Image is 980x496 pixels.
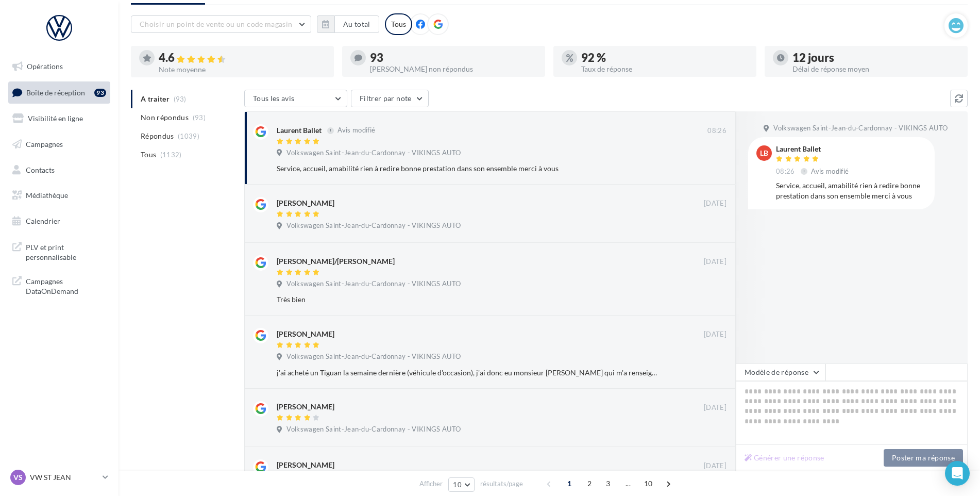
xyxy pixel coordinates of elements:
span: [DATE] [704,461,726,471]
span: Opérations [27,62,63,71]
span: 08:26 [776,167,795,176]
div: [PERSON_NAME] [277,460,334,470]
button: Générer une réponse [740,452,829,464]
span: PLV et print personnalisable [26,240,106,262]
div: Service, accueil, amabilité rien à redire bonne prestation dans son ensemble merci à vous [277,163,660,174]
div: Tous [385,13,412,35]
span: Volkswagen Saint-Jean-du-Cardonnay - VIKINGS AUTO [286,425,461,434]
a: PLV et print personnalisable [6,236,112,267]
a: Calendrier [6,210,112,232]
a: Campagnes [6,134,112,155]
div: 93 [370,52,537,63]
span: ... [620,475,636,492]
div: Taux de réponse [581,65,748,73]
button: Au total [317,15,379,33]
div: Laurent Ballet [277,125,322,136]
span: (93) [193,113,206,122]
button: Modèle de réponse [736,363,825,381]
span: Contacts [26,165,55,174]
span: résultats/page [480,479,523,489]
div: [PERSON_NAME] [277,198,334,208]
span: Volkswagen Saint-Jean-du-Cardonnay - VIKINGS AUTO [286,352,461,361]
div: j'ai acheté un Tiguan la semaine dernière (véhicule d'occasion), j'ai donc eu monsieur [PERSON_NA... [277,368,660,378]
div: 4.6 [159,52,326,64]
span: Répondus [141,131,174,141]
span: 3 [600,475,616,492]
a: Contacts [6,159,112,181]
div: Laurent Ballet [776,145,851,153]
button: Tous les avis [244,90,347,107]
span: Calendrier [26,217,60,225]
a: Opérations [6,56,112,77]
span: Avis modifié [337,126,375,135]
span: VS [13,472,23,483]
span: [DATE] [704,257,726,267]
div: Note moyenne [159,66,326,73]
div: Très bien [277,294,660,305]
div: [PERSON_NAME] non répondus [370,65,537,73]
div: 93 [94,89,106,97]
div: Open Intercom Messenger [945,461,970,486]
span: 1 [561,475,578,492]
button: Filtrer par note [351,90,429,107]
div: 92 % [581,52,748,63]
div: 12 jours [792,52,959,63]
span: 08:26 [707,126,726,136]
button: Poster ma réponse [884,449,963,467]
p: VW ST JEAN [30,472,98,483]
button: 10 [448,477,475,492]
span: Choisir un point de vente ou un code magasin [140,20,292,28]
button: Choisir un point de vente ou un code magasin [131,15,311,33]
span: [DATE] [704,330,726,339]
span: 10 [453,481,462,489]
span: (1132) [160,151,182,159]
span: Visibilité en ligne [28,114,83,123]
span: Volkswagen Saint-Jean-du-Cardonnay - VIKINGS AUTO [286,221,461,230]
span: Afficher [419,479,443,489]
span: 2 [581,475,598,492]
span: Avis modifié [811,167,849,175]
span: [DATE] [704,403,726,412]
span: Volkswagen Saint-Jean-du-Cardonnay - VIKINGS AUTO [286,279,461,289]
span: Tous [141,150,156,160]
span: Médiathèque [26,191,68,200]
div: Délai de réponse moyen [792,65,959,73]
span: Volkswagen Saint-Jean-du-Cardonnay - VIKINGS AUTO [286,148,461,158]
div: [PERSON_NAME]/[PERSON_NAME] [277,256,395,267]
span: [DATE] [704,199,726,208]
a: VS VW ST JEAN [8,468,110,487]
span: Campagnes DataOnDemand [26,274,106,296]
button: Au total [334,15,379,33]
span: Campagnes [26,140,63,148]
span: Tous les avis [253,94,295,103]
span: Non répondus [141,112,189,123]
span: Volkswagen Saint-Jean-du-Cardonnay - VIKINGS AUTO [773,124,948,133]
span: (1039) [178,132,199,140]
span: 10 [640,475,657,492]
div: [PERSON_NAME] [277,329,334,339]
span: LB [760,148,768,158]
a: Campagnes DataOnDemand [6,270,112,301]
span: Boîte de réception [26,88,85,96]
div: [PERSON_NAME] [277,402,334,412]
a: Boîte de réception93 [6,81,112,104]
a: Médiathèque [6,185,112,206]
div: Service, accueil, amabilité rien à redire bonne prestation dans son ensemble merci à vous [776,180,926,201]
a: Visibilité en ligne [6,108,112,129]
